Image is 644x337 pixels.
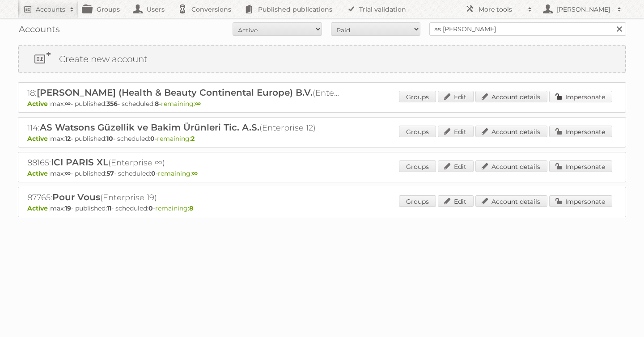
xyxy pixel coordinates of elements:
[37,87,313,98] span: [PERSON_NAME] (Health & Beauty Continental Europe) B.V.
[148,204,153,212] strong: 0
[27,169,617,177] p: max: - published: - scheduled: -
[27,135,617,143] p: max: - published: - scheduled: -
[52,192,100,202] span: Pour Vous
[19,46,625,72] a: Create new account
[189,204,193,212] strong: 8
[27,204,617,212] p: max: - published: - scheduled: -
[191,135,195,143] strong: 2
[106,169,114,177] strong: 57
[549,91,612,102] a: Impersonate
[36,5,65,14] h2: Accounts
[438,91,474,102] a: Edit
[27,122,340,134] h2: 114: (Enterprise 12)
[65,169,71,177] strong: ∞
[151,169,156,177] strong: 0
[549,160,612,172] a: Impersonate
[27,135,50,143] span: Active
[40,122,259,133] span: AS Watsons Güzellik ve Bakim Ürünleri Tic. A.S.
[27,192,340,203] h2: 87765: (Enterprise 19)
[438,160,474,172] a: Edit
[157,135,195,143] span: remaining:
[155,100,159,108] strong: 8
[65,204,71,212] strong: 19
[549,126,612,137] a: Impersonate
[27,100,617,108] p: max: - published: - scheduled: -
[27,100,50,108] span: Active
[161,100,201,108] span: remaining:
[479,5,523,14] h2: More tools
[399,91,436,102] a: Groups
[158,169,198,177] span: remaining:
[27,169,50,177] span: Active
[150,135,155,143] strong: 0
[106,100,118,108] strong: 356
[27,87,340,99] h2: 18: (Enterprise ∞)
[27,204,50,212] span: Active
[475,160,547,172] a: Account details
[107,204,111,212] strong: 11
[27,157,340,168] h2: 88165: (Enterprise ∞)
[438,126,474,137] a: Edit
[475,195,547,207] a: Account details
[192,169,198,177] strong: ∞
[65,100,71,108] strong: ∞
[51,157,108,168] span: ICI PARIS XL
[399,195,436,207] a: Groups
[475,126,547,137] a: Account details
[195,100,201,108] strong: ∞
[399,160,436,172] a: Groups
[155,204,193,212] span: remaining:
[65,135,71,143] strong: 12
[549,195,612,207] a: Impersonate
[555,5,613,14] h2: [PERSON_NAME]
[475,91,547,102] a: Account details
[399,126,436,137] a: Groups
[106,135,113,143] strong: 10
[438,195,474,207] a: Edit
